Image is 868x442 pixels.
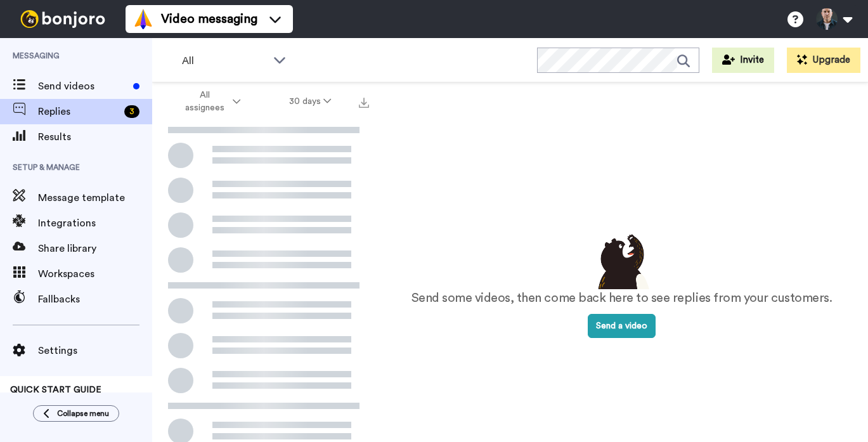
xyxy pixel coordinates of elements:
span: Send videos [38,79,128,94]
button: Invite [712,48,774,73]
button: Upgrade [787,48,860,73]
button: Send a video [588,314,656,338]
span: Message template [38,190,152,205]
img: results-emptystates.png [590,231,654,289]
button: All assignees [155,84,265,119]
button: Export all results that match these filters now. [355,92,373,111]
img: vm-color.svg [133,9,153,29]
span: All assignees [179,89,230,114]
div: 3 [124,105,139,118]
span: Fallbacks [38,292,152,307]
p: Send some videos, then come back here to see replies from your customers. [411,289,832,308]
span: Video messaging [161,10,257,28]
img: export.svg [359,98,369,108]
span: Settings [38,343,152,358]
span: Replies [38,104,119,119]
span: Workspaces [38,266,152,282]
span: Integrations [38,216,152,231]
span: All [182,53,267,68]
span: QUICK START GUIDE [10,386,101,394]
span: Results [38,129,152,145]
img: bj-logo-header-white.svg [15,10,110,28]
button: 30 days [265,90,356,113]
button: Collapse menu [33,405,119,422]
a: Send a video [588,322,656,330]
span: Collapse menu [57,408,109,419]
span: Share library [38,241,152,256]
